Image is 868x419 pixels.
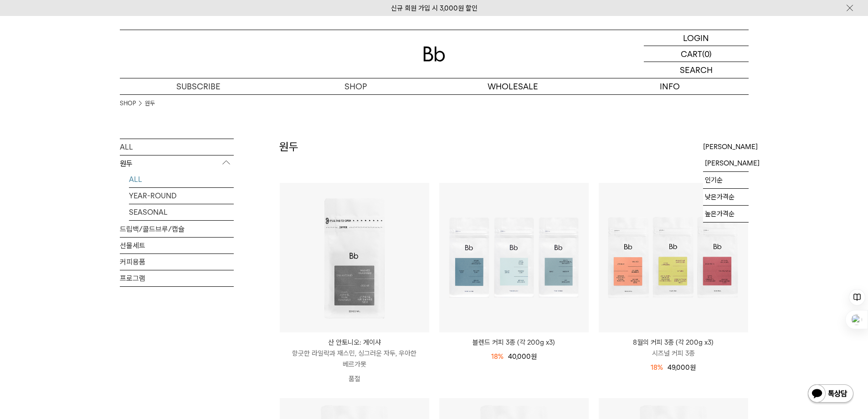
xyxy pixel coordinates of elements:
[703,159,760,167] label: [PERSON_NAME]
[280,348,429,370] p: 향긋한 라일락과 재스민, 싱그러운 자두, 우아한 베르가못
[120,155,234,172] p: 원두
[668,363,696,372] span: 49,000
[531,352,537,361] span: 원
[651,362,663,373] div: 18%
[120,78,277,94] a: SUBSCRIBE
[681,46,702,62] p: CART
[807,383,854,405] img: 카카오톡 채널 1:1 채팅 버튼
[439,337,589,348] a: 블렌드 커피 3종 (각 200g x3)
[703,176,723,184] label: 인기순
[703,141,758,152] span: [PERSON_NAME]
[680,62,713,78] p: SEARCH
[280,370,429,388] p: 품절
[644,46,749,62] a: CART (0)
[423,47,445,62] img: 로고
[120,221,234,237] a: 드립백/콜드브루/캡슐
[129,171,234,187] a: ALL
[280,337,429,348] p: 산 안토니오: 게이샤
[120,270,234,286] a: 프로그램
[129,188,234,204] a: YEAR-ROUND
[690,363,696,372] span: 원
[591,78,749,94] p: INFO
[145,99,155,108] a: 원두
[599,337,748,348] p: 8월의 커피 3종 (각 200g x3)
[702,46,712,62] p: (0)
[120,99,136,108] a: SHOP
[599,348,748,359] p: 시즈널 커피 3종
[439,183,589,332] img: 블렌드 커피 3종 (각 200g x3)
[120,238,234,253] a: 선물세트
[279,139,298,155] h2: 원두
[129,204,234,220] a: SEASONAL
[280,337,429,370] a: 산 안토니오: 게이샤 향긋한 라일락과 재스민, 싱그러운 자두, 우아한 베르가못
[644,30,749,46] a: LOGIN
[703,193,734,201] label: 낮은가격순
[703,210,734,218] label: 높은가격순
[434,78,591,94] p: WHOLESALE
[508,352,537,361] span: 40,000
[391,4,478,12] a: 신규 회원 가입 시 3,000원 할인
[599,183,748,332] img: 8월의 커피 3종 (각 200g x3)
[277,78,434,94] a: SHOP
[120,254,234,270] a: 커피용품
[683,30,709,46] p: LOGIN
[491,351,503,362] div: 18%
[599,337,748,359] a: 8월의 커피 3종 (각 200g x3) 시즈널 커피 3종
[280,183,429,332] img: 산 안토니오: 게이샤
[120,139,234,155] a: ALL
